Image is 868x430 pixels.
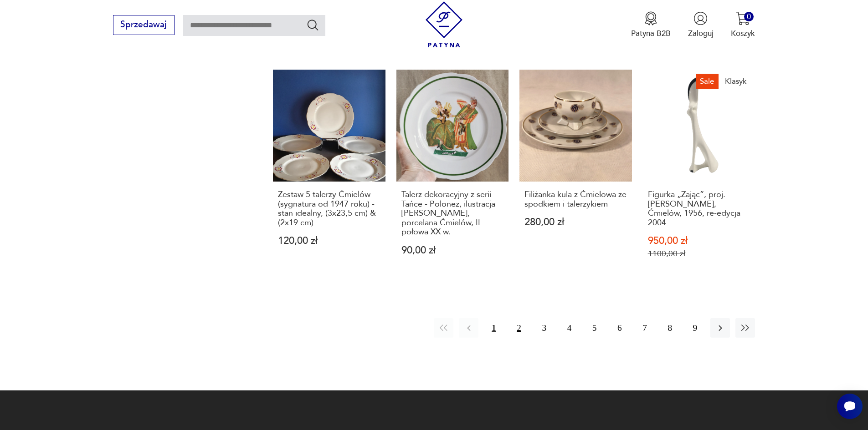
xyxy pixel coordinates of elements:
p: 950,00 zł [648,236,750,246]
img: Ikonka użytkownika [693,11,708,25]
a: Talerz dekoracyjny z serii Tańce - Polonez, ilustracja Zofii Stryjeńskiej, porcelana Ćmielów, II ... [396,70,509,280]
a: Sprzedawaj [113,22,175,29]
button: 9 [685,318,705,338]
a: Ikona medaluPatyna B2B [631,11,671,39]
a: Filiżanka kula z Ćmielowa ze spodkiem i talerzykiemFiliżanka kula z Ćmielowa ze spodkiem i talerz... [519,70,632,280]
button: 0Koszyk [731,11,755,39]
img: Ikona koszyka [736,11,750,25]
button: 5 [585,318,604,338]
iframe: Smartsupp widget button [837,394,863,419]
button: 8 [660,318,680,338]
img: Ikona medalu [644,11,658,25]
button: 3 [534,318,554,338]
button: Szukaj [306,18,319,31]
p: 280,00 zł [524,218,627,227]
button: Zaloguj [688,11,714,39]
h3: Filiżanka kula z Ćmielowa ze spodkiem i talerzykiem [524,190,627,209]
h3: Talerz dekoracyjny z serii Tańce - Polonez, ilustracja [PERSON_NAME], porcelana Ćmielów, II połow... [401,190,504,237]
button: Sprzedawaj [113,15,175,35]
div: 0 [744,12,754,21]
h3: Figurka „Zając”, proj. [PERSON_NAME], Ćmielów, 1956, re-edycja 2004 [648,190,750,228]
p: 90,00 zł [401,246,504,255]
p: Zaloguj [688,28,714,39]
a: Zestaw 5 talerzy Ćmielów (sygnatura od 1947 roku) - stan idealny, (3x23,5 cm) & (2x19 cm)Zestaw 5... [273,70,385,280]
button: 2 [509,318,529,338]
button: 4 [560,318,579,338]
button: 1 [484,318,503,338]
p: 120,00 zł [278,236,380,246]
p: Patyna B2B [631,28,671,39]
p: Koszyk [731,28,755,39]
img: Patyna - sklep z meblami i dekoracjami vintage [421,1,467,47]
button: Patyna B2B [631,11,671,39]
button: 6 [610,318,629,338]
h3: Zestaw 5 talerzy Ćmielów (sygnatura od 1947 roku) - stan idealny, (3x23,5 cm) & (2x19 cm) [278,190,380,228]
p: 1100,00 zł [648,249,750,258]
a: SaleKlasykFigurka „Zając”, proj. Mieczysław Naruszewicz, Ćmielów, 1956, re-edycja 2004Figurka „Za... [643,70,755,280]
button: 7 [635,318,654,338]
